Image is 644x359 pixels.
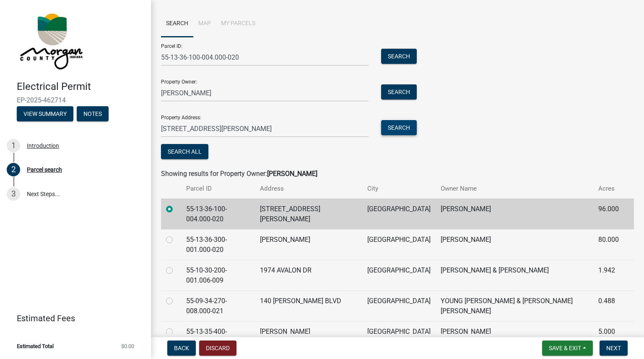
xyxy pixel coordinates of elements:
[362,179,436,199] th: City
[593,179,624,199] th: Acres
[17,81,144,93] h4: Electrical Permit
[77,106,109,121] button: Notes
[77,111,109,118] wm-modal-confirm: Notes
[593,229,624,260] td: 80.000
[255,321,362,352] td: [PERSON_NAME]
[381,49,417,64] button: Search
[436,260,593,291] td: [PERSON_NAME] & [PERSON_NAME]
[436,229,593,260] td: [PERSON_NAME]
[7,187,20,201] div: 3
[593,199,624,229] td: 96.000
[181,260,255,291] td: 55-10-30-200-001.006-009
[381,120,417,135] button: Search
[267,170,317,178] strong: [PERSON_NAME]
[7,139,20,152] div: 1
[181,321,255,352] td: 55-13-35-400-002.000-020
[362,199,436,229] td: [GEOGRAPHIC_DATA]
[27,143,59,149] div: Introduction
[436,199,593,229] td: [PERSON_NAME]
[121,343,134,349] span: $0.00
[255,291,362,321] td: 140 [PERSON_NAME] BLVD
[549,345,581,351] span: Save & Exit
[161,144,208,159] button: Search All
[362,321,436,352] td: [GEOGRAPHIC_DATA]
[174,345,189,351] span: Back
[161,169,634,179] div: Showing results for Property Owner:
[17,96,134,104] span: EP-2025-462714
[606,345,621,351] span: Next
[7,163,20,176] div: 2
[362,291,436,321] td: [GEOGRAPHIC_DATA]
[436,321,593,352] td: [PERSON_NAME]
[593,321,624,352] td: 5.000
[593,291,624,321] td: 0.488
[255,229,362,260] td: [PERSON_NAME]
[17,9,84,72] img: Morgan County, Indiana
[199,341,236,356] button: Discard
[255,199,362,229] td: [STREET_ADDRESS][PERSON_NAME]
[542,341,593,356] button: Save & Exit
[167,341,196,356] button: Back
[181,229,255,260] td: 55-13-36-300-001.000-020
[181,179,255,199] th: Parcel ID
[436,291,593,321] td: YOUNG [PERSON_NAME] & [PERSON_NAME] [PERSON_NAME]
[255,179,362,199] th: Address
[17,111,73,118] wm-modal-confirm: Summary
[17,343,54,349] span: Estimated Total
[161,10,193,37] a: Search
[362,229,436,260] td: [GEOGRAPHIC_DATA]
[255,260,362,291] td: 1974 AVALON DR
[181,291,255,321] td: 55-09-34-270-008.000-021
[181,199,255,229] td: 55-13-36-100-004.000-020
[381,84,417,100] button: Search
[593,260,624,291] td: 1.942
[7,310,138,327] a: Estimated Fees
[17,106,73,121] button: View Summary
[436,179,593,199] th: Owner Name
[600,341,628,356] button: Next
[362,260,436,291] td: [GEOGRAPHIC_DATA]
[27,167,62,173] div: Parcel search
